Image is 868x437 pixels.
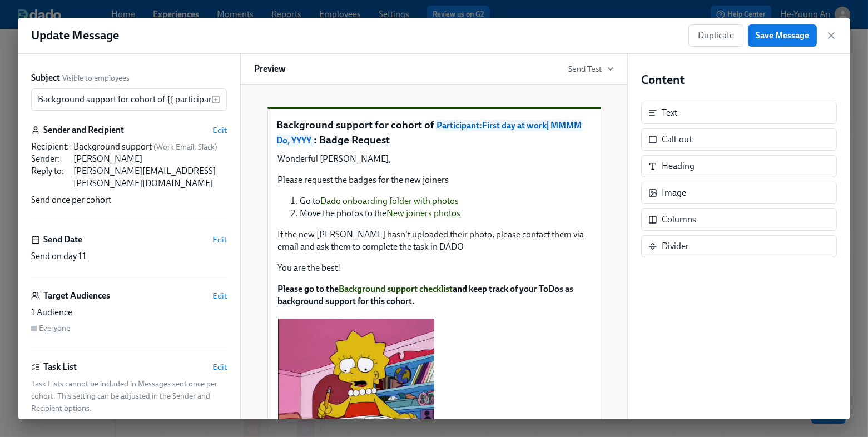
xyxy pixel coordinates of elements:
div: Columns [641,208,837,231]
div: 1 Audience [31,306,227,319]
h6: Preview [254,63,286,75]
div: Call-out [641,128,837,151]
h6: Task List [43,361,77,373]
div: Image [662,187,686,199]
span: Participant : First day at work | MMMM Do, YYYY [277,120,582,146]
button: Edit [212,361,227,373]
div: Send on day 11 [31,250,227,262]
div: Heading [662,160,695,172]
svg: Insert text variable [211,95,220,104]
span: Task Lists cannot be included in Messages sent once per cohort. This setting can be adjusted in t... [31,379,217,413]
h6: Send Date [43,234,82,246]
div: Send once per cohort [31,194,227,206]
div: Task ListEditTask Lists cannot be included in Messages sent once per cohort. This setting can be ... [31,361,227,428]
div: Sender and RecipientEditRecipient:Background support (Work Email, Slack)Sender:[PERSON_NAME]Reply... [31,124,227,220]
h1: Update Message [31,27,119,44]
h6: Sender and Recipient [43,124,124,136]
div: Target AudiencesEdit1 AudienceEveryone [31,290,227,347]
p: Background support for cohort of : Badge Request [277,118,592,147]
span: Save Message [756,30,809,41]
div: Sender : [31,153,69,165]
div: Background support [73,141,227,153]
div: Everyone [39,323,70,334]
span: Visible to employees [62,73,130,83]
div: Recipient : [31,141,69,153]
span: Duplicate [698,30,734,41]
h6: Target Audiences [43,290,110,302]
div: [PERSON_NAME][EMAIL_ADDRESS][PERSON_NAME][DOMAIN_NAME] [73,165,227,190]
div: Divider [662,240,689,252]
button: Edit [212,290,227,301]
button: Save Message [748,24,817,47]
div: Heading [641,155,837,177]
div: Wonderful [PERSON_NAME], Please request the badges for the new joiners Go toDado onboarding folde... [277,152,592,309]
div: [PERSON_NAME] [73,153,227,165]
button: Edit [212,125,227,136]
h4: Content [641,72,837,88]
div: Reply to : [31,165,69,190]
div: Text [641,102,837,124]
div: Text [662,107,677,119]
div: Send DateEditSend on day 11 [31,234,227,276]
div: Call-out [662,133,692,146]
button: Send Test [568,63,614,75]
span: ( Work Email, Slack ) [153,142,217,152]
div: Image [641,182,837,204]
div: Divider [641,235,837,257]
div: Columns [662,213,696,226]
label: Subject [31,72,60,84]
button: Duplicate [688,24,743,47]
button: Edit [212,234,227,245]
